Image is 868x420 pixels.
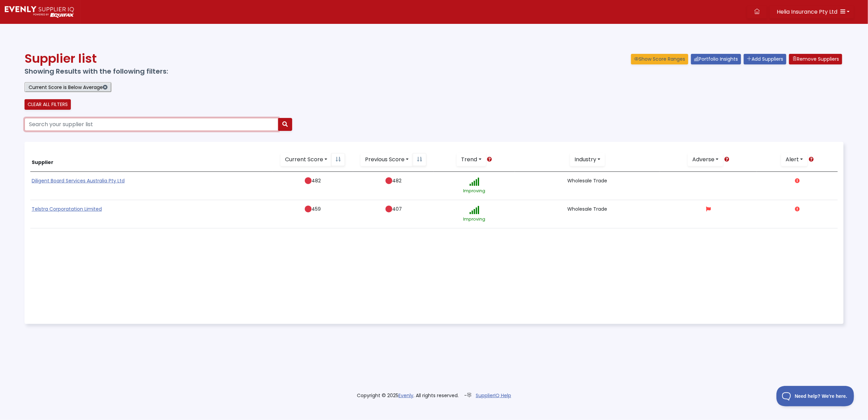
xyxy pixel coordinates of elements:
img: Supply Predict [5,6,74,18]
span: 482 [312,177,321,184]
th: Supplier [30,148,272,172]
a: Diligent Board Services Australia Pty Ltd [32,177,125,184]
div: Button group with nested dropdown [281,153,345,166]
span: Current Score is Below Average [25,82,112,92]
small: Improving [463,188,486,194]
button: Helia Insurance Pty Ltd [770,5,854,18]
a: Add Suppliers [744,54,786,64]
td: Wholesale Trade [515,200,660,228]
a: Sort By Ascending Score [413,153,426,166]
a: SupplierIQ Help [476,392,511,399]
a: Previous Score [361,153,413,166]
a: Portfolio Insights [691,54,741,64]
div: Copyright © 2025 . All rights reserved. - [322,392,547,399]
span: Supplier list [25,50,97,67]
div: Button group with nested dropdown [361,153,426,166]
button: Show Score Ranges [631,54,688,64]
a: Telstra Corporatation Limited [32,206,102,212]
a: Trend [457,153,486,166]
iframe: Toggle Customer Support [776,386,854,406]
span: 459 [312,206,321,212]
a: CLEAR ALL FILTERS [25,99,71,110]
a: Current Score [281,153,332,166]
a: Sort By Ascending Score [331,153,345,166]
span: 407 [392,206,402,212]
a: Evenly [398,392,413,399]
input: Search your supplier list [25,118,278,131]
h5: Showing Results with the following filters: [25,67,430,75]
small: Improving [463,216,486,222]
button: Remove Suppliers [789,54,842,64]
a: Adverse [688,153,723,166]
a: Industry [570,153,605,166]
td: Wholesale Trade [515,171,660,200]
span: Helia Insurance Pty Ltd [777,8,837,16]
span: 482 [392,177,401,184]
a: Alert [781,153,807,166]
